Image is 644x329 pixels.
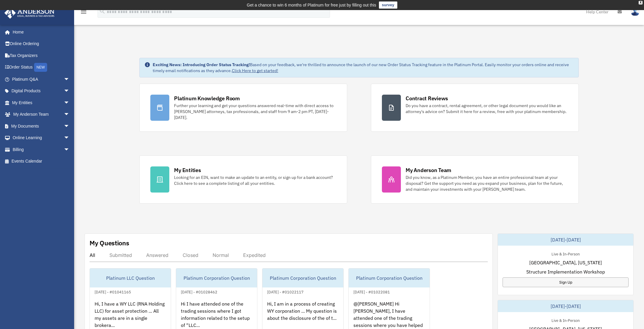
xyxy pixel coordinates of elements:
div: Further your learning and get your questions answered real-time with direct access to [PERSON_NAM... [174,103,336,120]
a: My Entitiesarrow_drop_down [4,97,79,109]
a: Home [4,26,76,38]
div: My Anderson Team [406,166,451,174]
a: survey [379,1,397,9]
strong: Exciting News: Introducing Order Status Tracking! [153,62,250,67]
span: arrow_drop_down [64,132,76,144]
div: Normal [213,252,229,258]
a: My Anderson Teamarrow_drop_down [4,109,79,120]
span: arrow_drop_down [64,109,76,121]
span: arrow_drop_down [64,97,76,109]
div: [DATE] - #01028462 [176,288,222,295]
div: My Questions [90,239,129,247]
a: My Anderson Team Did you know, as a Platinum Member, you have an entire professional team at your... [371,155,579,204]
div: [DATE] - #01041165 [90,288,136,295]
div: Submitted [109,252,132,258]
div: Do you have a contract, rental agreement, or other legal document you would like an attorney's ad... [406,103,568,115]
a: My Documentsarrow_drop_down [4,120,79,132]
a: Events Calendar [4,155,79,167]
div: Closed [183,252,198,258]
span: arrow_drop_down [64,144,76,156]
a: Digital Productsarrow_drop_down [4,85,79,97]
div: [DATE] - #01022081 [349,288,395,295]
div: Live & In-Person [547,250,584,257]
div: Based on your feedback, we're thrilled to announce the launch of our new Order Status Tracking fe... [153,62,574,74]
a: menu [80,10,87,15]
a: Platinum Q&Aarrow_drop_down [4,73,79,85]
a: Online Learningarrow_drop_down [4,132,79,144]
img: User Pic [631,7,640,16]
div: Did you know, as a Platinum Member, you have an entire professional team at your disposal? Get th... [406,174,568,192]
div: [DATE] - #01022117 [262,288,308,295]
div: Live & In-Person [547,317,584,323]
div: [DATE]-[DATE] [498,234,633,246]
img: Anderson Advisors Platinum Portal [3,7,56,19]
a: Online Ordering [4,38,79,50]
div: All [90,252,95,258]
div: My Entities [174,166,201,174]
span: Structure Implementation Workshop [526,268,605,275]
a: Order StatusNEW [4,61,79,74]
div: Platinum LLC Question [90,268,171,287]
span: [GEOGRAPHIC_DATA], [US_STATE] [529,259,602,266]
div: [DATE]-[DATE] [498,300,633,312]
div: Answered [146,252,168,258]
i: menu [80,8,87,15]
div: Contract Reviews [406,95,448,102]
a: Sign Up [503,277,629,287]
div: Platinum Knowledge Room [174,95,240,102]
div: Get a chance to win 6 months of Platinum for free just by filling out this [247,1,376,9]
a: Click Here to get started! [232,68,278,73]
div: Platinum Corporation Question [176,268,257,287]
a: Tax Organizers [4,50,79,61]
span: arrow_drop_down [64,85,76,97]
a: Platinum Knowledge Room Further your learning and get your questions answered real-time with dire... [139,84,347,132]
span: arrow_drop_down [64,120,76,132]
a: My Entities Looking for an EIN, want to make an update to an entity, or sign up for a bank accoun... [139,155,347,204]
i: search [99,8,106,15]
a: Billingarrow_drop_down [4,144,79,155]
div: Expedited [243,252,266,258]
div: NEW [34,63,47,72]
div: Platinum Corporation Question [262,268,343,287]
a: Contract Reviews Do you have a contract, rental agreement, or other legal document you would like... [371,84,579,132]
div: close [639,1,643,4]
span: arrow_drop_down [64,73,76,85]
div: Platinum Corporation Question [349,268,430,287]
div: Looking for an EIN, want to make an update to an entity, or sign up for a bank account? Click her... [174,174,336,186]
